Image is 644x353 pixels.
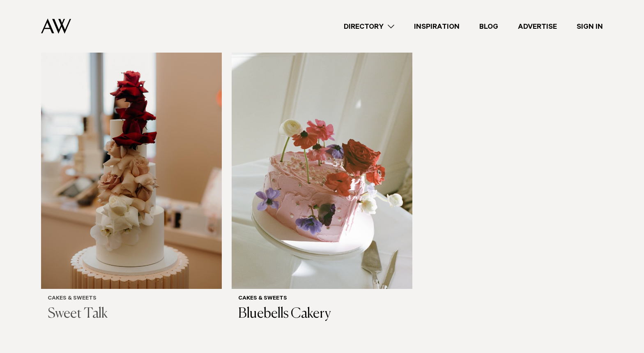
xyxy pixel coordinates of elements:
[404,21,469,32] a: Inspiration
[567,21,613,32] a: Sign In
[41,18,71,34] img: Auckland Weddings Logo
[232,46,412,288] img: Auckland Weddings Cakes & Sweets | Bluebells Cakery
[232,46,412,329] a: Auckland Weddings Cakes & Sweets | Bluebells Cakery Cakes & Sweets Bluebells Cakery
[238,306,406,323] h3: Bluebells Cakery
[334,21,404,32] a: Directory
[469,21,508,32] a: Blog
[48,295,215,302] h6: Cakes & Sweets
[41,46,222,329] a: Auckland Weddings Cakes & Sweets | Sweet Talk Cakes & Sweets Sweet Talk
[508,21,567,32] a: Advertise
[48,306,215,323] h3: Sweet Talk
[238,295,406,302] h6: Cakes & Sweets
[41,46,222,288] img: Auckland Weddings Cakes & Sweets | Sweet Talk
